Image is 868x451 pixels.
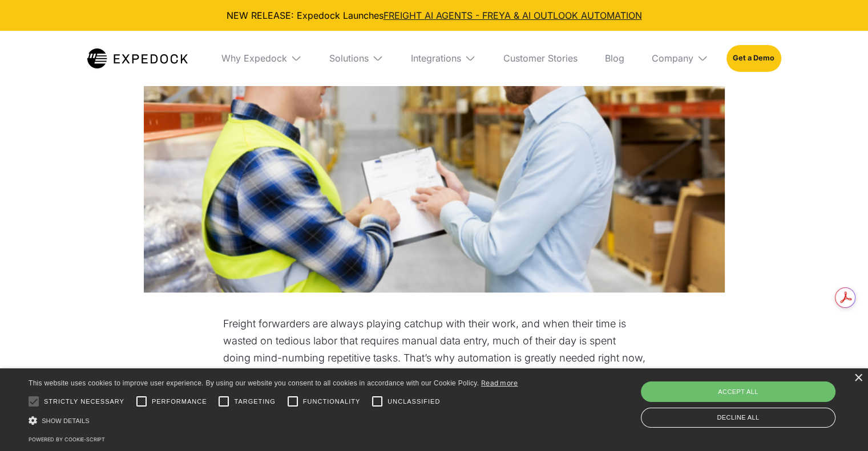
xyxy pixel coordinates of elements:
[402,31,485,86] div: Integrations
[643,31,717,86] div: Company
[854,374,862,383] div: Close
[387,397,440,407] span: Unclassified
[303,397,360,407] span: Functionality
[234,397,275,407] span: Targeting
[726,45,781,71] a: Get a Demo
[641,381,835,402] div: Accept all
[265,367,313,384] a: Expedock
[320,31,393,86] div: Solutions
[223,315,645,435] p: Freight forwarders are always playing catchup with their work, and when their time is wasted on t...
[29,415,518,426] div: Show details
[596,31,633,86] a: Blog
[42,417,90,424] span: Show details
[29,436,105,442] a: Powered by cookie-script
[152,397,207,407] span: Performance
[641,408,835,428] div: Decline all
[29,379,479,387] span: This website uses cookies to improve user experience. By using our website you consent to all coo...
[494,31,587,86] a: Customer Stories
[811,396,868,451] iframe: Chat Widget
[383,10,642,21] a: FREIGHT AI AGENTS - FREYA & AI OUTLOOK AUTOMATION
[221,52,287,64] div: Why Expedock
[652,52,693,64] div: Company
[481,379,518,387] a: Read more
[44,397,124,407] span: Strictly necessary
[329,52,369,64] div: Solutions
[411,52,461,64] div: Integrations
[9,9,859,22] div: NEW RELEASE: Expedock Launches
[212,31,311,86] div: Why Expedock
